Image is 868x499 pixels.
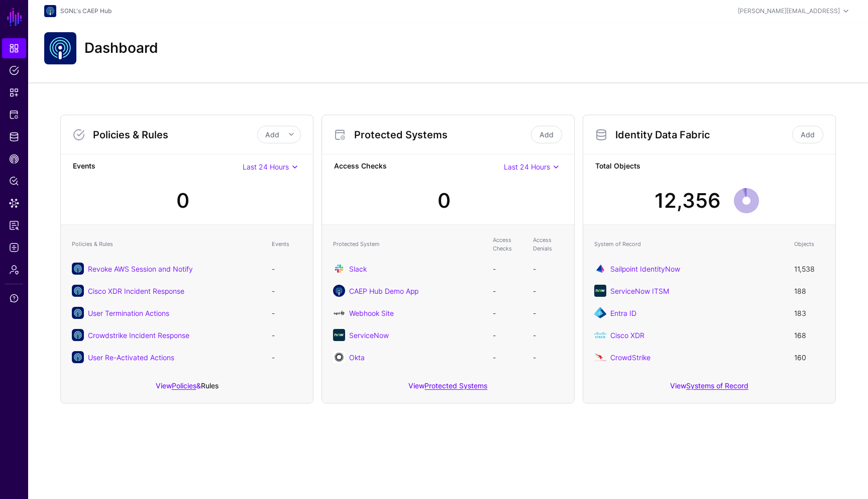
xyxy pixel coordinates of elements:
a: Protected Systems [2,105,26,125]
td: - [528,280,568,302]
span: Dashboard [9,43,19,53]
span: Reports [9,220,19,230]
strong: Access Checks [334,160,504,173]
img: svg+xml;base64,PHN2ZyB3aWR0aD0iNjQiIGhlaWdodD0iNjQiIHZpZXdCb3g9IjAgMCA2NCA2NCIgZmlsbD0ibm9uZSIgeG... [333,329,345,341]
img: svg+xml;base64,PHN2ZyB3aWR0aD0iNjQiIGhlaWdodD0iNjQiIHZpZXdCb3g9IjAgMCA2NCA2NCIgZmlsbD0ibm9uZSIgeG... [44,32,76,64]
a: ServiceNow ITSM [610,287,669,295]
span: Logs [9,242,19,253]
td: 160 [789,346,829,368]
a: Cisco XDR [610,331,644,340]
span: Last 24 Hours [243,162,289,171]
div: 0 [438,186,451,216]
a: CAEP Hub Demo App [349,287,418,295]
td: - [488,346,528,368]
th: Protected System [328,231,488,258]
td: - [488,302,528,324]
a: Revoke AWS Session and Notify [88,265,193,273]
a: Identity Data Fabric [2,127,26,147]
a: Data Lens [2,193,26,213]
td: - [267,302,307,324]
div: [PERSON_NAME][EMAIL_ADDRESS] [738,7,840,16]
span: CAEP Hub [9,154,19,164]
a: Policy Lens [2,171,26,191]
td: 183 [789,302,829,324]
div: View & [61,374,313,403]
a: User Re-Activated Actions [88,353,174,362]
td: - [528,346,568,368]
a: Sailpoint IdentityNow [610,265,680,273]
td: - [488,258,528,280]
th: Policies & Rules [67,231,267,258]
a: SGNL's CAEP Hub [60,7,112,15]
a: Admin [2,260,26,280]
img: svg+xml;base64,PHN2ZyB3aWR0aD0iNjQiIGhlaWdodD0iNjQiIHZpZXdCb3g9IjAgMCA2NCA2NCIgZmlsbD0ibm9uZSIgeG... [594,263,606,275]
img: svg+xml;base64,PD94bWwgdmVyc2lvbj0iMS4wIiBlbmNvZGluZz0idXRmLTgiPz4KPCEtLSBHZW5lcmF0b3I6IEFkb2JlIE... [333,307,345,319]
td: - [528,324,568,346]
a: Crowdstrike Incident Response [88,331,189,340]
img: svg+xml;base64,PHN2ZyBoZWlnaHQ9IjE2NzUiIHZpZXdCb3g9Ii0uMyAzLjggOTAwLjMgNTk5LjgiIHdpZHRoPSIyNTAwIi... [594,351,606,363]
th: Access Checks [488,231,528,258]
span: Snippets [9,88,19,98]
a: Entra ID [610,309,636,317]
img: svg+xml;base64,PHN2ZyB3aWR0aD0iNjQiIGhlaWdodD0iNjQiIHZpZXdCb3g9IjAgMCA2NCA2NCIgZmlsbD0ibm9uZSIgeG... [44,5,56,17]
td: - [267,346,307,368]
td: - [528,302,568,324]
a: Policies [172,381,196,390]
span: Add [265,130,279,139]
img: svg+xml;base64,PHN2ZyB3aWR0aD0iNDgiIGhlaWdodD0iNDMiIHZpZXdCb3g9IjAgMCA0OCA0MyIgZmlsbD0ibm9uZSIgeG... [594,307,606,319]
a: Logs [2,237,26,258]
td: 168 [789,324,829,346]
span: Support [9,293,19,303]
img: svg+xml;base64,PHN2ZyB3aWR0aD0iNjQiIGhlaWdodD0iNjQiIHZpZXdCb3g9IjAgMCA2NCA2NCIgZmlsbD0ibm9uZSIgeG... [333,351,345,363]
div: 0 [176,186,189,216]
strong: Events [73,160,243,173]
span: Policies [9,65,19,75]
a: Okta [349,353,365,362]
a: Protected Systems [424,381,487,390]
a: Add [531,126,562,143]
td: - [488,280,528,302]
span: Admin [9,265,19,275]
h3: Policies & Rules [93,129,257,141]
img: svg+xml;base64,PHN2ZyB3aWR0aD0iNjQiIGhlaWdodD0iNjQiIHZpZXdCb3g9IjAgMCA2NCA2NCIgZmlsbD0ibm9uZSIgeG... [333,263,345,275]
th: Objects [789,231,829,258]
span: Policy Lens [9,176,19,186]
a: ServiceNow [349,331,389,340]
a: CrowdStrike [610,353,650,362]
h3: Protected Systems [354,129,529,141]
a: Rules [201,381,219,390]
a: Webhook Site [349,309,394,317]
td: - [528,258,568,280]
th: Access Denials [528,231,568,258]
a: User Termination Actions [88,309,169,317]
img: svg+xml;base64,PHN2ZyB3aWR0aD0iNjQiIGhlaWdodD0iNjQiIHZpZXdCb3g9IjAgMCA2NCA2NCIgZmlsbD0ibm9uZSIgeG... [594,285,606,297]
a: SGNL [6,6,23,28]
a: Dashboard [2,38,26,58]
a: Systems of Record [686,381,748,390]
td: 188 [789,280,829,302]
div: View [583,374,835,403]
a: Policies [2,60,26,80]
h3: Identity Data Fabric [615,129,790,141]
th: System of Record [589,231,789,258]
img: svg+xml;base64,PHN2ZyB3aWR0aD0iMTUwIiBoZWlnaHQ9Ijc5IiB2aWV3Qm94PSIwIDAgMTUwIDc5IiBmaWxsPSJub25lIi... [594,329,606,341]
td: 11,538 [789,258,829,280]
strong: Total Objects [595,160,823,173]
td: - [267,280,307,302]
td: - [488,324,528,346]
td: - [267,324,307,346]
a: Reports [2,215,26,235]
a: Add [792,126,823,143]
a: Snippets [2,82,26,103]
a: Cisco XDR Incident Response [88,287,184,295]
a: CAEP Hub [2,149,26,169]
span: Last 24 Hours [504,162,550,171]
span: Protected Systems [9,110,19,120]
span: Identity Data Fabric [9,132,19,142]
td: - [267,258,307,280]
img: svg+xml;base64,PHN2ZyB3aWR0aD0iMzIiIGhlaWdodD0iMzIiIHZpZXdCb3g9IjAgMCAzMiAzMiIgZmlsbD0ibm9uZSIgeG... [333,285,345,297]
h2: Dashboard [84,40,158,57]
a: Slack [349,265,367,273]
th: Events [267,231,307,258]
div: View [322,374,574,403]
